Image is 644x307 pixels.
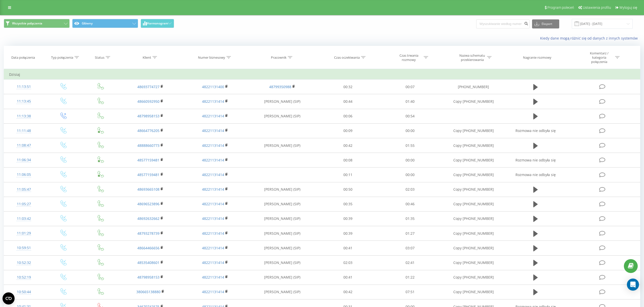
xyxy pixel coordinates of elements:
[137,99,159,104] a: 48660592950
[584,51,614,64] div: Komentarz / kategoria połączenia
[317,255,379,270] td: 02:03
[137,84,159,89] a: 48693774727
[379,80,441,94] td: 00:07
[9,228,39,238] div: 11:01:29
[317,270,379,285] td: 00:41
[9,272,39,282] div: 10:52:19
[137,187,159,192] a: 48693665108
[441,255,506,270] td: Copy [PHONE_NUMBER]
[12,21,42,25] span: Wszystkie połączenia
[95,55,104,60] div: Status
[379,197,441,211] td: 00:46
[9,199,39,209] div: 11:05:27
[441,167,506,182] td: Copy [PHONE_NUMBER]
[317,94,379,109] td: 00:44
[317,109,379,123] td: 00:06
[441,270,506,285] td: Copy [PHONE_NUMBER]
[317,197,379,211] td: 00:35
[379,123,441,138] td: 00:00
[441,123,506,138] td: Copy [PHONE_NUMBER]
[202,216,224,221] a: 48221131414
[202,201,224,206] a: 48221131414
[9,287,39,297] div: 10:50:44
[247,226,317,241] td: [PERSON_NAME] (SIP)
[247,182,317,197] td: [PERSON_NAME] (SIP)
[441,241,506,255] td: Copy [PHONE_NUMBER]
[9,126,39,136] div: 11:11:48
[317,182,379,197] td: 00:50
[379,109,441,123] td: 00:54
[137,128,159,133] a: 48664776205
[379,241,441,255] td: 03:07
[317,80,379,94] td: 00:32
[247,109,317,123] td: [PERSON_NAME] (SIP)
[247,255,317,270] td: [PERSON_NAME] (SIP)
[137,275,159,280] a: 48798958153
[137,201,159,206] a: 48696523896
[9,258,39,268] div: 10:52:32
[247,241,317,255] td: [PERSON_NAME] (SIP)
[137,216,159,221] a: 48692632662
[515,172,556,177] span: Rozmowa nie odbyła się
[9,185,39,194] div: 11:05:47
[247,197,317,211] td: [PERSON_NAME] (SIP)
[202,246,224,250] a: 48221131414
[459,53,486,62] div: Nazwa schematu przekierowania
[379,167,441,182] td: 00:00
[441,182,506,197] td: Copy [PHONE_NUMBER]
[269,84,291,89] a: 48799350988
[379,285,441,299] td: 07:51
[247,285,317,299] td: [PERSON_NAME] (SIP)
[441,197,506,211] td: Copy [PHONE_NUMBER]
[137,260,159,265] a: 48535408601
[137,114,159,118] a: 48798958153
[317,211,379,226] td: 00:39
[247,138,317,153] td: [PERSON_NAME] (SIP)
[379,153,441,167] td: 00:00
[9,96,39,106] div: 11:13:45
[202,114,224,118] a: 48221131414
[441,153,506,167] td: Copy [PHONE_NUMBER]
[9,243,39,253] div: 10:59:51
[137,246,159,250] a: 48664466656
[317,241,379,255] td: 00:41
[583,6,611,10] span: Ustawienia profilu
[202,275,224,280] a: 48221131414
[317,285,379,299] td: 00:42
[441,80,506,94] td: [PHONE_NUMBER]
[141,19,174,28] button: Harmonogram
[523,55,551,60] div: Nagranie rozmowy
[137,231,159,236] a: 48793278739
[202,187,224,192] a: 48221131414
[317,153,379,167] td: 00:08
[379,138,441,153] td: 01:55
[317,123,379,138] td: 00:09
[4,19,70,28] button: Wszystkie połączenia
[441,226,506,241] td: Copy [PHONE_NUMBER]
[532,19,559,28] button: Eksport
[202,231,224,236] a: 48221131414
[72,19,138,28] button: Główny
[202,84,224,89] a: 48221131400
[137,158,159,162] a: 48577159481
[202,99,224,104] a: 48221131414
[379,94,441,109] td: 01:40
[137,172,159,177] a: 48577159481
[202,158,224,162] a: 48221131414
[202,260,224,265] a: 48221131414
[515,128,556,133] span: Rozmowa nie odbyła się
[317,167,379,182] td: 00:11
[441,138,506,153] td: Copy [PHONE_NUMBER]
[441,94,506,109] td: Copy [PHONE_NUMBER]
[9,82,39,92] div: 11:13:51
[137,143,159,148] a: 48888660773
[202,289,224,294] a: 48221131414
[619,6,637,10] span: Wyloguj się
[3,292,15,304] button: Open CMP widget
[379,211,441,226] td: 01:35
[317,226,379,241] td: 00:39
[9,141,39,150] div: 11:08:47
[515,158,556,162] span: Rozmowa nie odbyła się
[202,143,224,148] a: 48221131414
[247,270,317,285] td: [PERSON_NAME] (SIP)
